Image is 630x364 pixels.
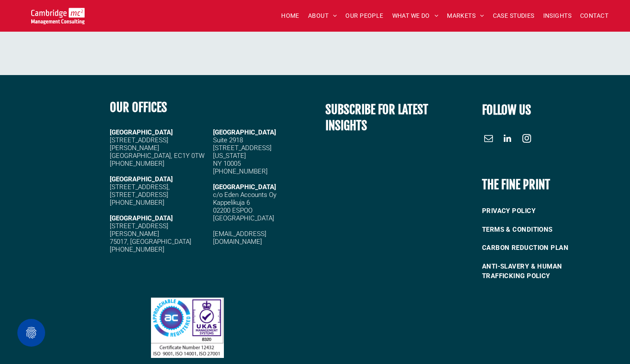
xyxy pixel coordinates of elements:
[213,230,266,246] a: [EMAIL_ADDRESS][DOMAIN_NAME]
[110,128,173,136] strong: [GEOGRAPHIC_DATA]
[110,214,173,222] strong: [GEOGRAPHIC_DATA]
[110,222,168,238] span: [STREET_ADDRESS][PERSON_NAME]
[539,9,576,23] a: INSIGHTS
[110,238,191,246] span: 75017, [GEOGRAPHIC_DATA]
[482,220,600,239] a: TERMS & CONDITIONS
[213,136,243,144] span: Suite 2918
[304,9,341,23] a: ABOUT
[388,9,443,23] a: WHAT WE DO
[110,199,164,207] span: [PHONE_NUMBER]
[213,191,276,222] span: c/o Eden Accounts Oy Kappelikuja 6 02200 ESPOO [GEOGRAPHIC_DATA]
[325,102,428,133] span: SUBSCRIBE FOR LATEST INSIGHTS
[482,257,600,285] a: ANTI-SLAVERY & HUMAN TRAFFICKING POLICY
[110,136,204,160] span: [STREET_ADDRESS][PERSON_NAME] [GEOGRAPHIC_DATA], EC1Y 0TW
[31,9,85,18] a: Your Business Transformed | Cambridge Management Consulting
[213,183,276,191] span: [GEOGRAPHIC_DATA]
[151,299,224,308] a: Digital Infrastructure | M&A Strategy | Cambridge Management Consulting
[482,177,550,192] b: THE FINE PRINT
[110,160,164,167] span: [PHONE_NUMBER]
[482,102,531,118] font: FOLLOW US
[213,160,241,167] span: NY 10005
[341,9,387,23] a: OUR PEOPLE
[443,9,488,23] a: MARKETS
[213,128,276,136] span: [GEOGRAPHIC_DATA]
[110,100,167,115] b: OUR OFFICES
[489,9,539,23] a: CASE STUDIES
[576,9,613,23] a: CONTACT
[110,175,173,183] strong: [GEOGRAPHIC_DATA]
[31,8,85,24] img: Go to Homepage
[520,132,533,147] a: instagram
[213,152,246,160] span: [US_STATE]
[110,191,168,199] span: [STREET_ADDRESS]
[213,167,268,175] span: [PHONE_NUMBER]
[110,183,170,191] span: [STREET_ADDRESS],
[151,298,224,357] img: Logos for Approachable Registered and UKAS Management Systems. The UKAS logo includes a tick, a c...
[482,239,600,257] a: CARBON REDUCTION PLAN
[501,132,514,147] a: linkedin
[110,246,164,253] span: [PHONE_NUMBER]
[482,132,495,147] a: email
[482,202,600,220] a: PRIVACY POLICY
[277,9,304,23] a: HOME
[213,144,272,152] span: [STREET_ADDRESS]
